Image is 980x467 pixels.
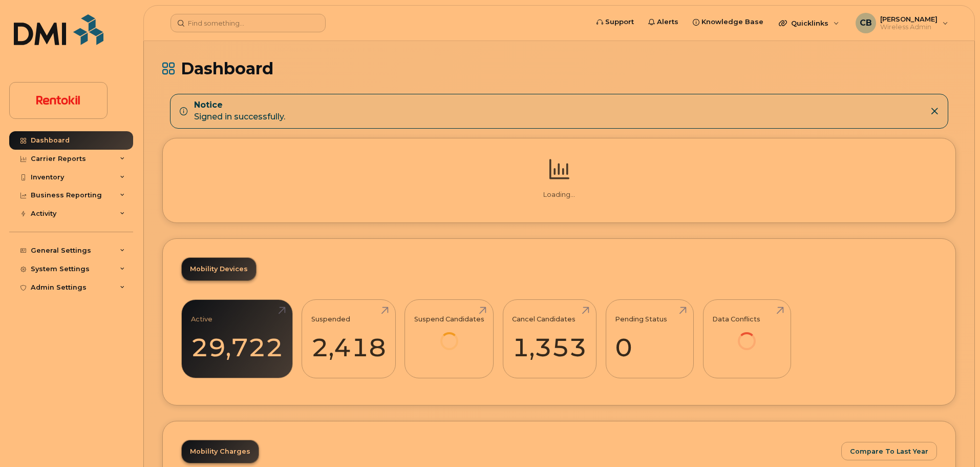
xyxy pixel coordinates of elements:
a: Suspend Candidates [414,305,484,364]
a: Suspended 2,418 [311,305,386,373]
p: Loading... [181,190,937,199]
h1: Dashboard [162,59,956,77]
a: Active 29,722 [191,305,283,373]
button: Compare To Last Year [841,442,937,460]
a: Data Conflicts [712,305,781,364]
a: Mobility Devices [182,258,256,280]
span: Compare To Last Year [850,446,928,456]
a: Cancel Candidates 1,353 [512,305,587,373]
a: Pending Status 0 [615,305,684,373]
strong: Notice [194,99,285,111]
div: Signed in successfully. [194,99,285,123]
a: Mobility Charges [182,440,259,463]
